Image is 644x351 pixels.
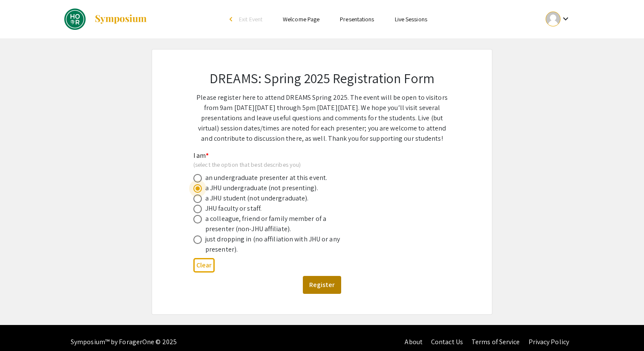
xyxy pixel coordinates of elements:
[193,161,437,168] div: (select the option that best describes you)
[205,203,262,214] div: JHU faculty or staff.
[340,15,374,23] a: Presentations
[193,258,215,272] button: Clear
[64,9,147,30] a: DREAMS Spring 2025
[537,9,580,29] button: Expand account dropdown
[193,93,451,144] p: Please register here to attend DREAMS Spring 2025. The event will be open to visitors from 9am [D...
[205,234,354,255] div: just dropping in (no affiliation with JHU or any presenter).
[529,337,569,346] a: Privacy Policy
[205,214,354,234] div: a colleague, friend or family member of a presenter (non-JHU affiliate).
[205,193,308,203] div: a JHU student (not undergraduate).
[205,173,327,183] div: an undergraduate presenter at this event.
[205,183,318,193] div: a JHU undergraduate (not presenting).
[405,337,423,346] a: About
[94,14,147,24] img: Symposium by ForagerOne
[64,9,86,30] img: DREAMS Spring 2025
[303,276,341,294] button: Register
[193,151,209,160] mat-label: I am
[471,337,520,346] a: Terms of Service
[239,15,262,23] span: Exit Event
[193,70,451,86] h2: DREAMS: Spring 2025 Registration Form
[431,337,463,346] a: Contact Us
[395,15,427,23] a: Live Sessions
[561,14,571,24] mat-icon: Expand account dropdown
[283,15,319,23] a: Welcome Page
[230,17,235,22] div: arrow_back_ios
[6,313,36,345] iframe: Chat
